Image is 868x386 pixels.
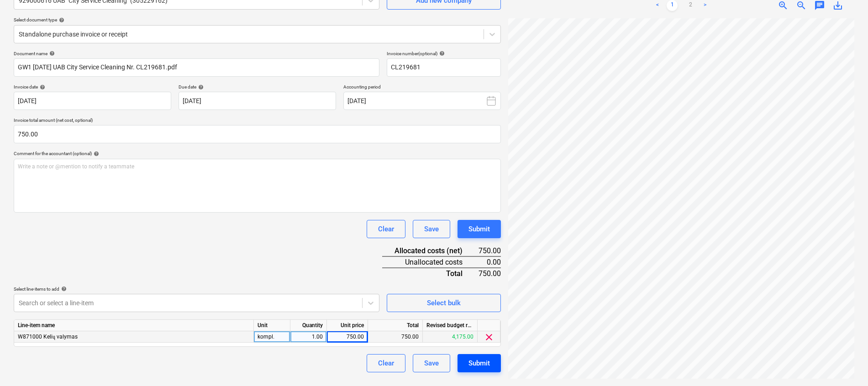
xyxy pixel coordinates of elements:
button: Clear [367,220,405,238]
div: Clear [378,357,394,369]
span: W871000 Kelių valymas [18,334,78,340]
div: 750.00 [477,245,501,256]
span: clear [484,332,494,343]
div: Unit [254,320,290,331]
p: Invoice total amount (net cost, optional) [14,117,501,125]
div: 750.00 [477,268,501,279]
div: Total [382,268,477,279]
div: Clear [378,223,394,235]
div: Comment for the accountant (optional) [14,151,501,156]
p: Accounting period [343,84,501,92]
div: Select line-items to add [14,286,379,292]
span: help [57,17,64,23]
div: Allocated costs (net) [382,245,477,256]
span: help [59,286,67,292]
div: Document name [14,51,379,57]
div: 1.00 [294,331,323,343]
div: Submit [468,357,490,369]
div: 750.00 [331,331,364,343]
span: help [47,51,55,56]
button: Submit [458,354,501,372]
div: 0.00 [477,256,501,268]
div: Revised budget remaining [423,320,478,331]
div: Due date [179,84,336,90]
div: 750.00 [368,331,423,343]
iframe: Chat Widget [822,342,868,386]
div: Invoice date [14,84,171,90]
div: Total [368,320,423,331]
span: help [92,151,99,156]
input: Invoice date not specified [14,92,171,110]
span: help [196,84,204,90]
div: Select bulk [427,297,461,309]
div: Line-item name [14,320,254,331]
span: help [38,84,45,90]
div: Save [424,223,439,235]
div: Submit [468,223,490,235]
div: kompl. [254,331,290,343]
div: Unit price [327,320,368,331]
div: Save [424,357,439,369]
div: Invoice number (optional) [387,51,501,57]
div: Select document type [14,17,501,23]
button: Select bulk [387,294,501,312]
div: Unallocated costs [382,256,477,268]
input: Invoice number [387,58,501,77]
button: [DATE] [343,92,501,110]
div: 4,175.00 [423,331,478,343]
button: Submit [458,220,501,238]
input: Document name [14,58,379,77]
input: Due date not specified [179,92,336,110]
input: Invoice total amount (net cost, optional) [14,125,501,143]
span: help [437,51,445,56]
button: Save [413,354,450,372]
button: Clear [367,354,405,372]
div: Quantity [290,320,327,331]
button: Save [413,220,450,238]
